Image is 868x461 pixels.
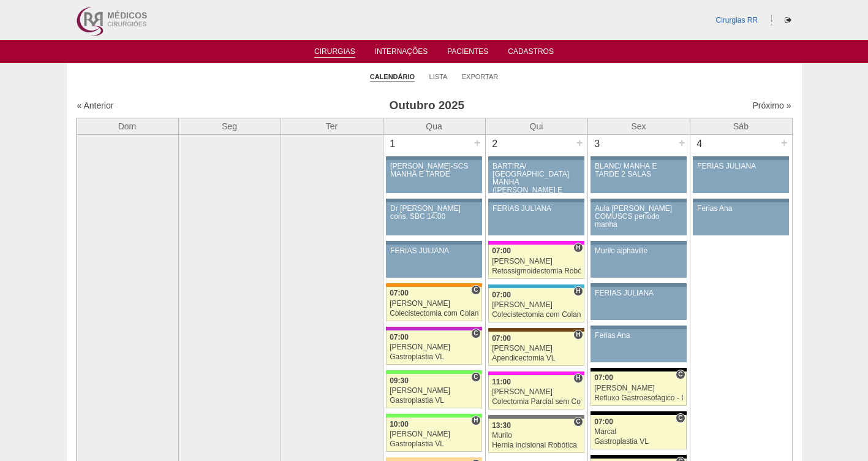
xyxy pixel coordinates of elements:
a: « Anterior [77,101,114,110]
div: BARTIRA/ [GEOGRAPHIC_DATA] MANHÃ ([PERSON_NAME] E ANA)/ SANTA JOANA -TARDE [492,162,580,211]
span: 07:00 [492,246,511,255]
div: Gastroplastia VL [390,440,478,448]
div: Key: Aviso [488,156,584,160]
a: H 07:00 [PERSON_NAME] Retossigmoidectomia Robótica [488,245,584,279]
span: 13:30 [492,421,511,430]
div: FERIAS JULIANA [697,162,785,170]
div: Ferias Ana [697,205,785,213]
div: FERIAS JULIANA [390,247,478,255]
a: FERIAS JULIANA [386,245,481,278]
div: + [779,135,790,151]
div: 3 [588,135,607,153]
div: 4 [690,135,709,153]
div: Key: Pro Matre [488,241,584,245]
span: Consultório [471,285,480,295]
span: 10:00 [390,420,409,429]
a: Murilo alphaville [591,245,686,278]
div: Dr [PERSON_NAME] cons. SBC 14:00 [390,205,478,221]
div: Gastroplastia VL [390,353,478,361]
div: [PERSON_NAME] [390,343,478,351]
a: H 10:00 [PERSON_NAME] Gastroplastia VL [386,417,481,452]
div: Colectomia Parcial sem Colostomia VL [492,398,581,406]
span: Consultório [676,370,685,379]
span: Hospital [573,243,583,253]
div: Refluxo Gastroesofágico - Cirurgia VL [594,394,683,402]
div: + [677,135,687,151]
a: FERIAS JULIANA [488,202,584,235]
div: Retossigmoidectomia Robótica [492,267,581,275]
span: Consultório [471,329,480,338]
a: FERIAS JULIANA [693,160,788,193]
div: Key: Santa Catarina [488,415,584,419]
span: 07:00 [492,291,511,299]
h3: Outubro 2025 [248,97,605,115]
div: Key: Aviso [693,199,788,202]
div: Hernia incisional Robótica [492,441,581,449]
div: Colecistectomia com Colangiografia VL [390,310,478,318]
span: Hospital [573,286,583,296]
a: Ferias Ana [591,329,686,362]
i: Sair [785,17,791,24]
th: Seg [178,118,281,134]
span: 07:00 [390,289,409,297]
th: Sex [587,118,690,134]
div: [PERSON_NAME] [390,300,478,308]
a: Internações [375,47,428,59]
div: Key: Maria Braido [386,327,481,330]
div: [PERSON_NAME] [390,387,478,395]
div: BLANC/ MANHÃ E TARDE 2 SALAS [595,162,682,178]
a: H 11:00 [PERSON_NAME] Colectomia Parcial sem Colostomia VL [488,375,584,410]
div: Key: Aviso [591,241,686,245]
div: Key: São Luiz - SCS [386,283,481,287]
span: Hospital [573,373,583,383]
a: C 07:00 Marcal Gastroplastia VL [591,415,686,449]
a: C 07:00 [PERSON_NAME] Refluxo Gastroesofágico - Cirurgia VL [591,371,686,406]
div: Colecistectomia com Colangiografia VL [492,311,581,319]
div: [PERSON_NAME] [390,430,478,438]
a: Cadastros [508,47,554,59]
th: Dom [76,118,178,134]
a: FERIAS JULIANA [591,287,686,320]
div: Key: Aviso [488,199,584,202]
div: + [575,135,585,151]
div: Key: Aviso [591,199,686,202]
th: Qua [383,118,485,134]
span: Hospital [471,416,480,425]
a: Exportar [462,72,499,81]
a: C 13:30 Murilo Hernia incisional Robótica [488,419,584,453]
div: Key: Aviso [591,326,686,329]
a: Próximo » [752,101,791,110]
a: H 07:00 [PERSON_NAME] Colecistectomia com Colangiografia VL [488,288,584,322]
div: Key: Neomater [488,284,584,288]
div: Key: Santa Joana [488,328,584,332]
div: Key: Blanc [591,411,686,415]
div: Marcal [594,428,683,436]
a: Lista [429,72,448,81]
span: Hospital [573,330,583,340]
th: Qui [485,118,587,134]
div: Key: Blanc [591,368,686,371]
a: [PERSON_NAME]-SCS MANHÃ E TARDE [386,160,481,193]
a: BARTIRA/ [GEOGRAPHIC_DATA] MANHÃ ([PERSON_NAME] E ANA)/ SANTA JOANA -TARDE [488,160,584,193]
a: Calendário [370,72,415,82]
div: Key: Bartira [386,457,481,461]
a: C 09:30 [PERSON_NAME] Gastroplastia VL [386,374,481,408]
span: 11:00 [492,378,511,386]
div: Key: Aviso [591,283,686,287]
a: Aula [PERSON_NAME] COMUSCS período manha [591,202,686,235]
div: Murilo alphaville [595,247,682,255]
div: [PERSON_NAME] [492,345,581,352]
div: Ferias Ana [595,332,682,340]
span: 07:00 [492,334,511,343]
a: Dr [PERSON_NAME] cons. SBC 14:00 [386,202,481,235]
div: Gastroplastia VL [594,438,683,446]
span: Consultório [573,417,583,427]
div: Gastroplastia VL [390,397,478,405]
div: 2 [486,135,505,153]
div: Key: Blanc [591,455,686,459]
span: 09:30 [390,376,409,385]
div: Key: Brasil [386,414,481,417]
span: Consultório [676,413,685,423]
div: Key: Aviso [591,156,686,160]
div: [PERSON_NAME] [492,388,581,396]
